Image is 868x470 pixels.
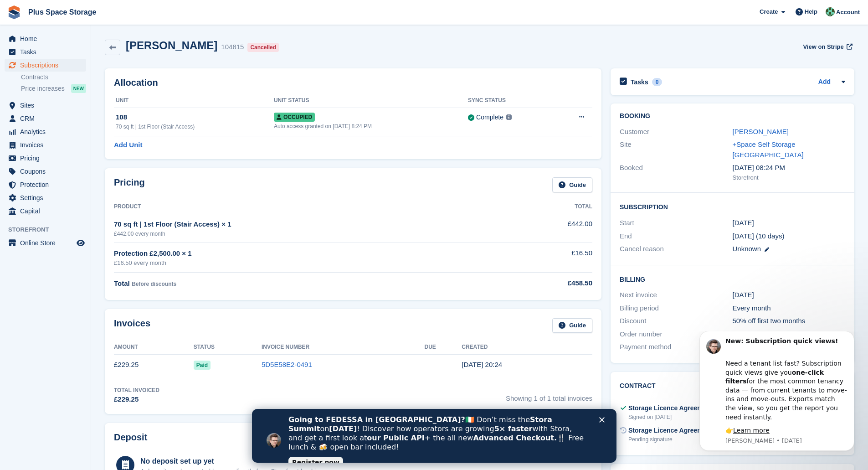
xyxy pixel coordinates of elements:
span: Showing 1 of 1 total invoices [506,386,592,405]
a: menu [5,139,86,151]
iframe: Intercom notifications message [686,331,868,456]
h2: Booking [620,113,845,120]
td: £16.50 [509,243,592,273]
h2: Pricing [114,177,145,192]
a: menu [5,152,86,165]
div: Pending signature [628,435,774,444]
a: View on Stripe [799,39,854,54]
h2: Tasks [631,78,648,86]
div: £16.50 every month [114,258,509,268]
div: Close [347,8,356,14]
span: Paid [194,361,211,370]
div: 0 [652,78,663,86]
div: 50% off first two months [733,316,845,326]
a: menu [5,112,86,125]
div: Booked [620,163,732,182]
div: Customer [620,127,732,137]
div: NEW [71,84,86,93]
div: Auto access granted on [DATE] 8:24 PM [274,122,468,130]
div: £442.00 every month [114,230,509,238]
th: Status [194,340,262,355]
span: [DATE] (10 days) [733,232,785,240]
a: Contracts [21,73,86,82]
img: Karolis Stasinskas [826,7,835,16]
div: Start [620,218,732,228]
a: Guide [552,177,592,192]
a: menu [5,32,86,45]
img: Profile image for Steven [21,8,35,22]
a: menu [5,59,86,72]
div: 70 sq ft | 1st Floor (Stair Access) × 1 [114,219,509,230]
span: Create [760,7,778,16]
th: Unit [114,93,274,108]
a: menu [5,237,86,249]
h2: [PERSON_NAME] [126,39,217,52]
a: menu [5,125,86,138]
td: £442.00 [509,214,592,243]
span: Pricing [20,152,75,165]
span: Price increases [21,84,65,93]
th: Total [509,200,592,214]
a: Add [818,77,831,88]
div: Need a tenant list fast? Subscription quick views give you for the most common tenancy data — fro... [40,19,162,90]
h2: Allocation [114,77,592,88]
div: Site [620,139,732,160]
img: icon-info-grey-7440780725fd019a000dd9b08b2336e03edf1995a4989e88bcd33f0948082b44.svg [506,114,512,120]
th: Created [462,340,592,355]
div: [DATE] 08:24 PM [733,163,845,173]
div: Storefront [733,173,845,182]
a: 5D5E58E2-0491 [262,361,312,368]
th: Amount [114,340,194,355]
div: Next invoice [620,290,732,300]
h2: Contract [620,381,656,396]
div: Complete [476,113,503,122]
div: Total Invoiced [114,386,159,394]
a: menu [5,165,86,178]
span: Help [805,7,817,16]
span: Settings [20,191,75,204]
span: Capital [20,205,75,217]
span: Subscriptions [20,59,75,72]
div: Cancel reason [620,244,732,254]
time: 2025-08-30 00:00:00 UTC [733,218,754,228]
a: menu [5,191,86,204]
b: New: Subscription quick views! [40,6,152,13]
a: Learn more [47,95,84,103]
a: Preview store [75,238,86,248]
h2: Invoices [114,318,150,333]
a: +Space Self Storage [GEOGRAPHIC_DATA] [733,140,804,159]
span: CRM [20,112,75,125]
div: £458.50 [509,278,592,289]
span: Analytics [20,125,75,138]
div: Order number [620,329,732,340]
h2: Subscription [620,202,845,211]
div: Billing period [620,303,732,314]
th: Invoice Number [262,340,425,355]
td: £229.25 [114,355,194,375]
div: 👉 [40,95,162,104]
div: [DATE] [733,290,845,300]
div: Signed on [DATE] [628,413,774,421]
div: 70 sq ft | 1st Floor (Stair Access) [116,123,274,131]
span: Total [114,279,130,287]
div: Payment method [620,342,732,352]
span: Tasks [20,46,75,58]
a: menu [5,178,86,191]
iframe: Intercom live chat banner [252,409,616,463]
div: End [620,231,732,242]
span: Protection [20,178,75,191]
div: Message content [40,5,162,104]
span: Occupied [274,113,315,122]
span: Storefront [8,225,91,234]
div: Protection £2,500.00 × 1 [114,248,509,259]
a: Add [733,329,745,340]
span: Online Store [20,237,75,249]
a: menu [5,205,86,217]
th: Sync Status [468,93,555,108]
div: Storage Licence Agreement Plus Space Storage [628,426,774,435]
